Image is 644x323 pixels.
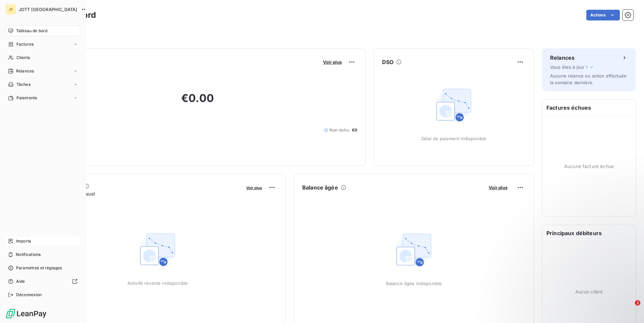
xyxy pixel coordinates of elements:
span: Paramètres et réglages [16,265,62,271]
h6: DSO [382,58,393,66]
span: Activité récente indisponible [127,280,188,286]
span: Relances [16,68,34,74]
span: Notifications [16,252,41,258]
span: Voir plus [489,185,507,190]
iframe: Intercom live chat [621,300,637,316]
div: JF [5,4,16,15]
span: Aucune relance ou action effectuée la semaine dernière. [550,73,627,85]
span: Clients [16,55,30,61]
h6: Balance âgée [302,183,338,192]
button: Voir plus [321,59,344,65]
span: Voir plus [246,185,262,190]
span: Imports [16,238,31,244]
span: Vous êtes à jour ! [550,64,588,70]
button: Actions [586,10,620,20]
span: Voir plus [323,59,342,65]
a: Aide [5,276,80,287]
span: JOTT [GEOGRAPHIC_DATA] [19,7,77,12]
span: 2 [635,300,640,306]
span: Balance âgée indisponible [386,281,442,286]
span: €0 [352,127,357,133]
span: Aucune facture échue [564,163,614,170]
span: Factures [16,41,34,47]
h2: €0.00 [38,92,357,112]
span: Tableau de bord [16,28,47,34]
span: Non-échu [329,127,349,133]
h6: Principaux débiteurs [542,225,636,241]
button: Voir plus [244,184,264,191]
img: Empty state [392,228,435,271]
span: Délai de paiement indisponible [421,136,487,141]
span: Tâches [16,82,31,88]
span: Aide [16,278,25,284]
span: Chiffre d'affaires mensuel [38,190,241,197]
span: Déconnexion [16,292,42,298]
iframe: Intercom notifications message [510,258,644,305]
span: Paiements [16,95,37,101]
h6: Relances [550,54,575,62]
h6: Factures échues [542,100,636,116]
img: Logo LeanPay [5,308,47,319]
img: Empty state [136,228,179,271]
img: Empty state [432,84,475,126]
button: Voir plus [487,184,509,191]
